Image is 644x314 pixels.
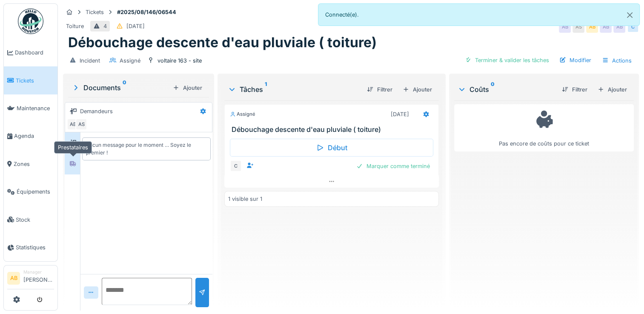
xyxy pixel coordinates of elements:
[54,141,92,154] div: Prestataires
[14,160,54,168] span: Zones
[232,126,435,134] h3: Débouchage descente d'eau pluviale ( toiture)
[15,49,54,57] span: Dashboard
[86,141,207,157] div: Aucun message pour le moment … Soyez le premier !
[598,54,635,67] div: Actions
[16,243,54,251] span: Statistiques
[265,84,267,94] sup: 1
[157,57,202,65] div: voltaire 163 - site
[7,272,20,285] li: AB
[391,110,409,118] div: [DATE]
[228,195,262,203] div: 1 visible sur 1
[613,21,625,33] div: AB
[86,8,104,16] div: Tickets
[4,66,57,94] a: Tickets
[230,160,242,172] div: C
[460,108,628,148] div: Pas encore de coûts pour ce ticket
[558,84,591,95] div: Filtrer
[458,84,555,94] div: Coûts
[4,150,57,178] a: Zones
[559,21,571,33] div: AB
[228,84,360,94] div: Tâches
[17,188,54,196] span: Équipements
[572,21,584,33] div: AS
[627,21,639,33] div: C
[4,39,57,66] a: Dashboard
[4,178,57,206] a: Équipements
[230,111,255,118] div: Assigné
[4,94,57,122] a: Maintenance
[4,234,57,261] a: Statistiques
[399,84,435,95] div: Ajouter
[491,84,495,94] sup: 0
[620,4,639,26] button: Close
[75,118,87,130] div: AS
[600,21,612,33] div: AB
[23,269,54,287] li: [PERSON_NAME]
[594,84,630,95] div: Ajouter
[4,122,57,150] a: Agenda
[318,3,640,26] div: Connecté(e).
[103,22,107,30] div: 4
[18,9,43,34] img: Badge_color-CXgf-gQk.svg
[66,22,84,30] div: Toiture
[23,269,54,275] div: Manager
[16,77,54,85] span: Tickets
[114,8,180,16] strong: #2025/08/146/06544
[80,57,100,65] div: Incident
[364,84,396,95] div: Filtrer
[461,54,552,66] div: Terminer & valider les tâches
[123,83,126,93] sup: 0
[126,22,145,30] div: [DATE]
[17,104,54,112] span: Maintenance
[16,216,54,224] span: Stock
[67,118,79,130] div: AB
[556,54,595,66] div: Modifier
[230,139,433,157] div: Début
[68,34,377,51] h1: Débouchage descente d'eau pluviale ( toiture)
[72,83,169,93] div: Documents
[586,21,598,33] div: AB
[4,206,57,233] a: Stock
[353,160,433,172] div: Marquer comme terminé
[14,132,54,140] span: Agenda
[169,82,206,94] div: Ajouter
[120,57,140,65] div: Assigné
[80,107,113,115] div: Demandeurs
[7,269,54,289] a: AB Manager[PERSON_NAME]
